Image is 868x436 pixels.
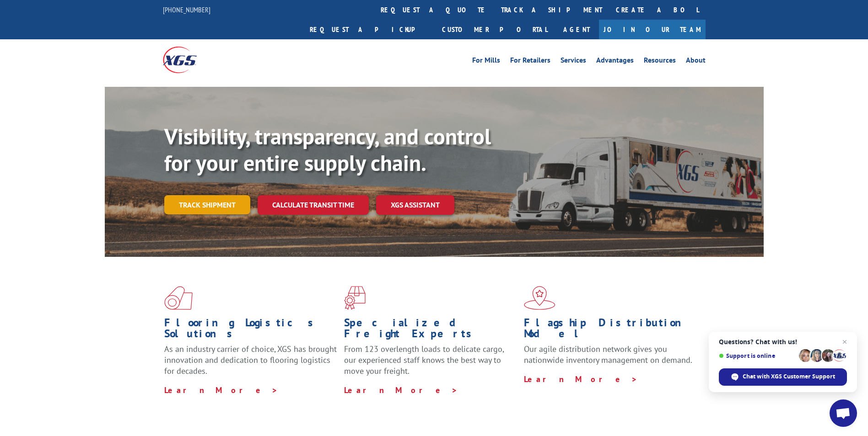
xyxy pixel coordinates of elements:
a: XGS ASSISTANT [376,195,454,215]
a: Calculate transit time [258,195,369,215]
a: Customer Portal [435,20,554,39]
a: Learn More > [344,385,458,395]
h1: Flagship Distribution Model [524,317,697,344]
a: Agent [554,20,599,39]
a: For Mills [472,57,500,67]
span: Chat with XGS Customer Support [743,372,835,381]
a: Request a pickup [303,20,435,39]
a: For Retailers [510,57,550,67]
a: Learn More > [524,374,638,384]
span: Our agile distribution network gives you nationwide inventory management on demand. [524,344,692,365]
h1: Flooring Logistics Solutions [164,317,337,344]
a: [PHONE_NUMBER] [163,5,210,14]
span: As an industry carrier of choice, XGS has brought innovation and dedication to flooring logistics... [164,344,337,376]
a: Join Our Team [599,20,706,39]
span: Support is online [719,352,796,359]
img: xgs-icon-flagship-distribution-model-red [524,286,555,310]
a: Services [561,57,586,67]
img: xgs-icon-total-supply-chain-intelligence-red [164,286,193,310]
span: Questions? Chat with us! [719,338,847,346]
h1: Specialized Freight Experts [344,317,517,344]
a: About [686,57,706,67]
a: Advantages [596,57,634,67]
b: Visibility, transparency, and control for your entire supply chain. [164,122,491,177]
a: Track shipment [164,195,250,214]
a: Learn More > [164,385,278,395]
span: Chat with XGS Customer Support [719,368,847,386]
a: Open chat [830,399,857,427]
a: Resources [644,57,676,67]
p: From 123 overlength loads to delicate cargo, our experienced staff knows the best way to move you... [344,344,517,384]
img: xgs-icon-focused-on-flooring-red [344,286,366,310]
